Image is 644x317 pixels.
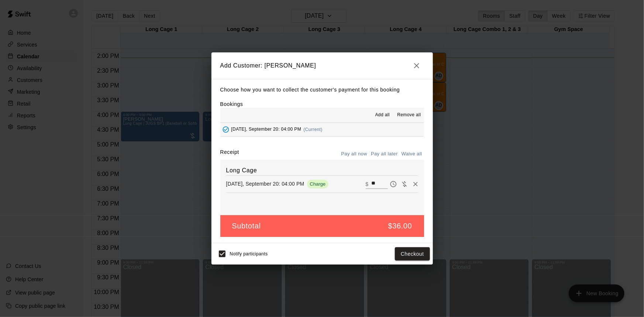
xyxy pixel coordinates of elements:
[231,127,302,132] span: [DATE], September 20: 04:00 PM
[226,180,304,187] p: [DATE], September 20: 04:00 PM
[375,111,390,119] span: Add all
[220,123,424,137] button: Added - Collect Payment[DATE], September 20: 04:00 PM(Current)
[220,101,243,107] label: Bookings
[399,180,410,187] span: Waive payment
[395,247,430,261] button: Checkout
[366,180,369,188] p: $
[388,180,399,187] span: Pay later
[307,181,329,187] span: Charge
[220,124,231,135] button: Added - Collect Payment
[340,148,369,160] button: Pay all now
[303,127,323,132] span: (Current)
[211,52,433,79] h2: Add Customer: [PERSON_NAME]
[388,221,412,231] h5: $36.00
[371,109,394,121] button: Add all
[369,148,400,160] button: Pay all later
[220,85,424,94] p: Choose how you want to collect the customer's payment for this booking
[220,148,239,160] label: Receipt
[394,109,424,121] button: Remove all
[397,111,421,119] span: Remove all
[232,221,261,231] h5: Subtotal
[226,166,418,175] h6: Long Cage
[400,148,424,160] button: Waive all
[410,179,421,190] button: Remove
[230,251,268,256] span: Notify participants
